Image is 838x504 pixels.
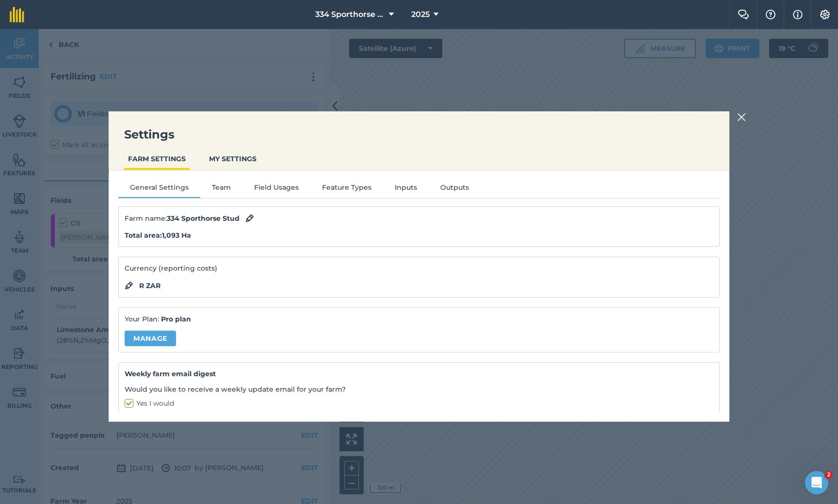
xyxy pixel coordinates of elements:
span: Farm name : [125,213,240,224]
h4: Weekly farm email digest [125,368,713,379]
p: Would you like to receive a weekly update email for your farm? [125,384,713,395]
iframe: Intercom live chat [805,471,828,494]
strong: R ZAR [139,280,161,291]
img: Two speech bubbles overlapping with the left bubble in the forefront [738,10,749,19]
span: 334 Sporthorse Stud [315,9,385,20]
button: Inputs [383,182,429,197]
strong: Pro plan [161,315,191,323]
img: A question mark icon [765,10,776,19]
p: Currency (reporting costs) [125,263,713,274]
button: Team [200,182,242,197]
span: 2025 [411,9,430,20]
label: Yes I would [125,398,713,409]
strong: 334 Sporthorse Stud [167,214,240,223]
img: svg+xml;base64,PHN2ZyB4bWxucz0iaHR0cDovL3d3dy53My5vcmcvMjAwMC9zdmciIHdpZHRoPSIyMiIgaGVpZ2h0PSIzMC... [737,111,746,123]
button: Outputs [429,182,481,197]
img: A cog icon [819,10,831,19]
img: svg+xml;base64,PHN2ZyB4bWxucz0iaHR0cDovL3d3dy53My5vcmcvMjAwMC9zdmciIHdpZHRoPSIxNyIgaGVpZ2h0PSIxNy... [793,9,803,20]
button: FARM SETTINGS [124,150,190,168]
img: fieldmargin Logo [10,7,24,22]
p: Your Plan: [125,314,713,324]
button: General Settings [118,182,200,197]
a: Manage [125,331,176,346]
img: svg+xml;base64,PHN2ZyB4bWxucz0iaHR0cDovL3d3dy53My5vcmcvMjAwMC9zdmciIHdpZHRoPSIxOCIgaGVpZ2h0PSIyNC... [125,280,133,291]
h3: Settings [109,127,729,142]
button: Feature Types [310,182,383,197]
strong: Total area : 1,093 Ha [125,231,191,240]
button: MY SETTINGS [205,150,260,168]
img: svg+xml;base64,PHN2ZyB4bWxucz0iaHR0cDovL3d3dy53My5vcmcvMjAwMC9zdmciIHdpZHRoPSIxOCIgaGVpZ2h0PSIyNC... [245,213,254,224]
button: Field Usages [242,182,310,197]
span: 2 [825,471,833,479]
